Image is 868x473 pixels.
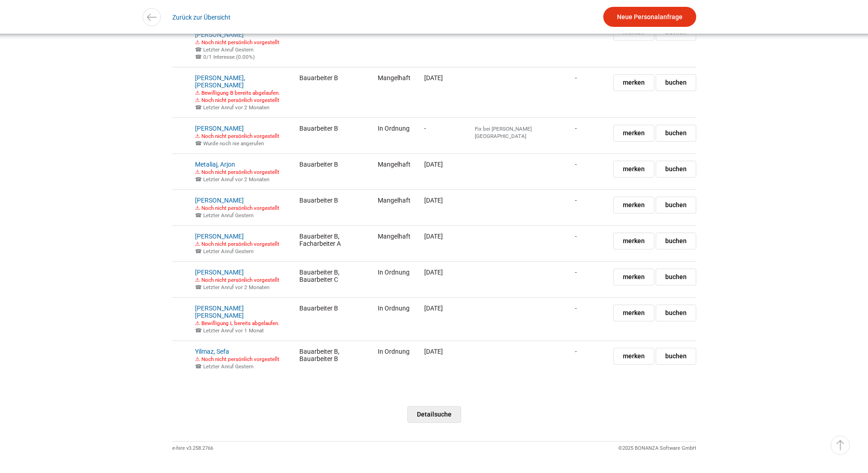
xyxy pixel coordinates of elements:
td: [DATE] [417,225,468,261]
small: 30.06.2025 10:43:18 [195,327,264,334]
a: buchen [656,305,696,321]
span: merken [623,348,645,364]
span: merken [623,125,645,141]
td: Bauarbeiter B [293,297,370,341]
a: [PERSON_NAME] [195,197,244,204]
td: [DATE] [417,16,468,67]
span: merken [623,269,645,285]
td: [DATE] [417,153,468,189]
a: merken [613,233,654,249]
a: buchen [656,269,696,285]
span: - [575,197,577,204]
td: Mangelhaft [371,16,417,67]
a: Yilmaz, Sefa [195,348,229,355]
td: war bei LTP im einsatz seit oktober 2021 [188,225,293,261]
a: merken [613,197,654,214]
small: 11.08.2025 13:57:16 [195,46,253,53]
a: Zurück zur Übersicht [172,7,231,27]
td: [DATE] [417,261,468,297]
a: buchen [656,74,696,91]
td: In Ordnung [371,341,417,376]
small: ⚠ Noch nicht persönlich vorgestellt [195,133,279,139]
span: - [575,233,577,240]
small: 11.08.2025 12:26:17 [195,363,253,370]
a: buchen [656,233,696,249]
a: buchen [656,161,696,178]
a: merken [613,125,654,142]
td: [DATE] [417,297,468,341]
span: merken [623,161,645,177]
td: [DATE] [417,67,468,117]
span: merken [623,75,645,91]
a: [PERSON_NAME] [195,269,244,276]
td: Bauarbeiter B [293,67,370,117]
a: ▵ Nach oben [831,436,850,455]
a: Detailsuche [407,406,461,423]
small: ⚠ Bewilligung L bereits abgelaufen. [195,320,279,326]
small: ⚠ Noch nicht persönlich vorgestellt [195,39,279,46]
small: ⚠ Noch nicht persönlich vorgestellt [195,97,279,103]
span: - [575,305,577,312]
small: ☎ Wurde noch nie angerufen [195,140,264,147]
small: 05.06.2025 11:56:20 [195,176,269,183]
td: Bauarbeiter B, Bauarbeiter B [293,341,370,376]
span: merken [623,305,645,321]
td: - [417,117,468,153]
small: ⚠ Noch nicht persönlich vorgestellt [195,277,279,283]
small: 11.08.2025 13:57:21 [195,248,253,254]
a: [PERSON_NAME] [195,125,244,132]
a: Metaliaj, Arjon [195,161,235,168]
span: - [575,125,577,132]
span: merken [623,233,645,249]
span: - [575,161,577,168]
small: 05.06.2025 11:57:18 [195,104,269,111]
td: In Ordnung [371,117,417,153]
td: Mangelhaft [371,225,417,261]
a: merken [613,269,654,285]
td: Mangelhaft [371,189,417,225]
small: 05.06.2025 11:57:23 [195,284,269,290]
small: ☎ 0/1 Interesse (0.00%) [195,54,255,60]
small: 11.08.2025 13:57:19 [195,212,253,219]
td: Mangelhaft [371,153,417,189]
td: November 2022: über Drini Reisen reingekommen [188,189,293,225]
span: - [575,348,577,355]
td: Bauarbeiter B [293,153,370,189]
a: merken [613,348,654,365]
span: merken [623,197,645,213]
a: merken [613,305,654,321]
small: ⚠ Noch nicht persönlich vorgestellt [195,169,279,175]
a: [PERSON_NAME] [PERSON_NAME] [195,305,244,319]
small: ⚠ Noch nicht persönlich vorgestellt [195,356,279,362]
span: - [575,269,577,276]
a: merken [613,74,654,91]
small: ⚠ Noch nicht persönlich vorgestellt [195,241,279,247]
small: ⚠ Bewilligung B bereits abgelaufen. [195,90,280,96]
td: In Ordnung [371,261,417,297]
a: [PERSON_NAME] [195,233,244,240]
span: - [575,74,577,81]
a: [PERSON_NAME], [PERSON_NAME] [195,74,245,89]
a: merken [613,161,654,178]
td: Bauarbeiter B, Facharbeiter A [293,225,370,261]
td: Mangelhaft [371,67,417,117]
a: buchen [656,197,696,214]
td: Bauarbeiter B, Bauarbeiter C [293,261,370,297]
div: ©2025 BONANZA Software GmbH [618,442,696,455]
div: e-hire v3.258.2766 [172,442,213,455]
td: Bauarbeiter B [293,117,370,153]
a: buchen [656,125,696,142]
img: icon-arrow-left.svg [145,10,158,24]
a: Neue Personalanfrage [603,7,696,27]
a: buchen [656,348,696,365]
td: Bauarbeiter B [293,189,370,225]
td: Bauarbeiter B [293,16,370,67]
small: Fix bei [PERSON_NAME] [GEOGRAPHIC_DATA] [475,126,532,139]
td: [DATE] [417,341,468,376]
td: In Ordnung [371,297,417,341]
td: [DATE] [417,189,468,225]
small: ⚠ Noch nicht persönlich vorgestellt [195,205,279,211]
